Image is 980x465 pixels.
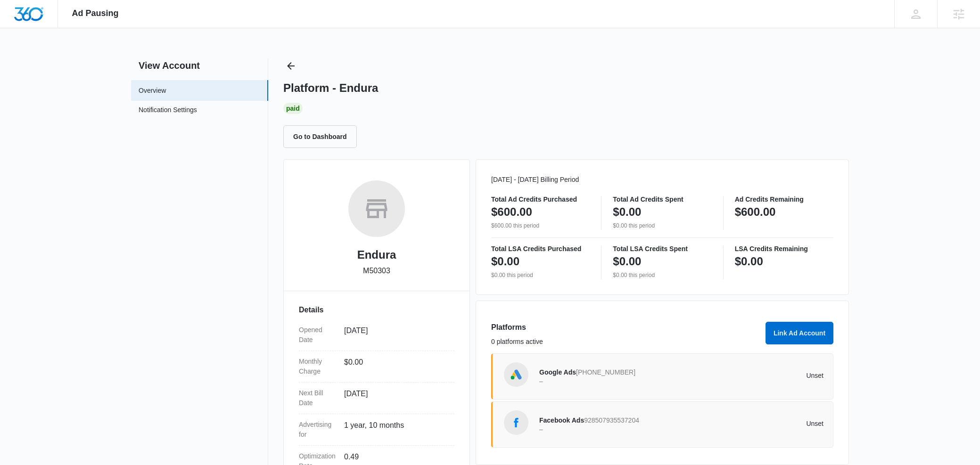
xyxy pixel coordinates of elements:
p: 0 platforms active [491,337,760,347]
span: [PHONE_NUMBER] [576,368,635,376]
a: Go to Dashboard [283,132,362,140]
div: Opened Date[DATE] [299,319,454,351]
dt: Next Bill Date [299,388,337,408]
dd: [DATE] [344,325,447,345]
span: 928507935537204 [584,416,639,424]
div: Monthly Charge$0.00 [299,351,454,383]
button: Go to Dashboard [283,125,357,148]
p: Total Ad Credits Spent [613,196,711,203]
h1: Platform - Endura [283,81,378,95]
div: Advertising for1 year, 10 months [299,414,454,446]
img: Google Ads [509,367,523,382]
p: [DATE] - [DATE] Billing Period [491,175,833,185]
p: Total LSA Credits Purchased [491,245,590,252]
button: Link Ad Account [766,322,833,344]
dd: 1 year, 10 months [344,420,447,440]
p: LSA Credits Remaining [735,245,833,252]
p: Total LSA Credits Spent [613,245,711,252]
a: Google AdsGoogle Ads[PHONE_NUMBER]–Unset [491,353,833,400]
dt: Advertising for [299,420,337,440]
p: $0.00 this period [613,221,711,230]
p: M50303 [363,265,390,277]
p: $600.00 this period [491,221,590,230]
p: $0.00 this period [613,271,711,279]
div: Next Bill Date[DATE] [299,383,454,414]
p: $0.00 [613,204,641,220]
a: Overview [139,86,166,96]
p: $0.00 this period [491,271,590,279]
span: Facebook Ads [539,416,584,424]
p: Unset [682,420,824,427]
p: $0.00 [735,254,763,269]
p: – [539,426,682,432]
dd: $0.00 [344,357,447,376]
dd: [DATE] [344,388,447,408]
p: $0.00 [613,254,641,269]
h3: Platforms [491,322,760,333]
p: Total Ad Credits Purchased [491,196,590,203]
p: – [539,378,682,384]
span: Ad Pausing [72,8,119,18]
h3: Details [299,304,454,316]
p: $600.00 [491,204,532,220]
a: Facebook AdsFacebook Ads928507935537204–Unset [491,401,833,448]
dt: Monthly Charge [299,357,337,376]
button: Back [283,58,298,73]
h2: View Account [131,58,268,73]
span: Google Ads [539,368,576,376]
dt: Opened Date [299,325,337,345]
img: Facebook Ads [509,416,523,430]
p: Unset [682,372,824,379]
div: Paid [283,103,303,114]
p: Ad Credits Remaining [735,196,833,203]
h2: Endura [357,246,396,263]
p: $600.00 [735,204,776,220]
a: Notification Settings [139,105,197,117]
p: $0.00 [491,254,519,269]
